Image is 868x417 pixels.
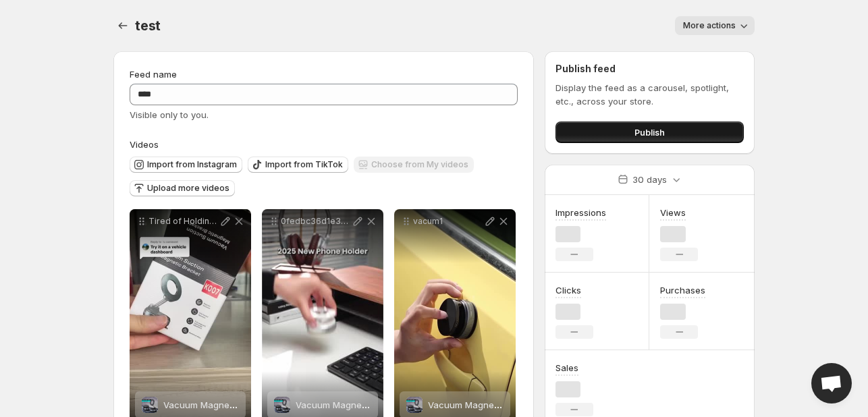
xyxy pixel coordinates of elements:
[683,20,736,31] span: More actions
[555,283,581,297] h3: Clicks
[555,81,744,108] p: Display the feed as a carousel, spotlight, etc., across your store.
[274,397,290,413] img: Vacuum Magnetic Suction Phone Holder
[555,361,578,374] h3: Sales
[130,69,177,80] span: Feed name
[142,397,158,413] img: Vacuum Magnetic Suction Phone Holder
[675,16,755,35] button: More actions
[660,206,686,219] h3: Views
[163,399,334,410] span: Vacuum Magnetic Suction Phone Holder
[135,18,161,34] span: test
[413,216,483,227] p: vacum1
[555,206,606,219] h3: Impressions
[147,183,229,194] span: Upload more videos
[113,16,132,35] button: Settings
[130,139,159,150] span: Videos
[130,180,235,196] button: Upload more videos
[811,363,852,404] div: Open chat
[660,283,705,297] h3: Purchases
[265,159,343,170] span: Import from TikTok
[248,157,348,173] button: Import from TikTok
[130,109,209,120] span: Visible only to you.
[148,216,219,227] p: Tired of Holding Your PhoneIntroducing the 360 Vacuum Phone Holder Your Ultimate Home Kit
[634,126,665,139] span: Publish
[555,62,744,76] h2: Publish feed
[406,397,423,413] img: Vacuum Magnetic Suction Phone Holder
[281,216,351,227] p: 0fedbc36d1e3434fb14ed0d0f1a513fdHD-1080p-25Mbps-56919467
[147,159,237,170] span: Import from Instagram
[296,399,466,410] span: Vacuum Magnetic Suction Phone Holder
[555,121,744,143] button: Publish
[130,157,242,173] button: Import from Instagram
[632,173,667,186] p: 30 days
[428,399,599,410] span: Vacuum Magnetic Suction Phone Holder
